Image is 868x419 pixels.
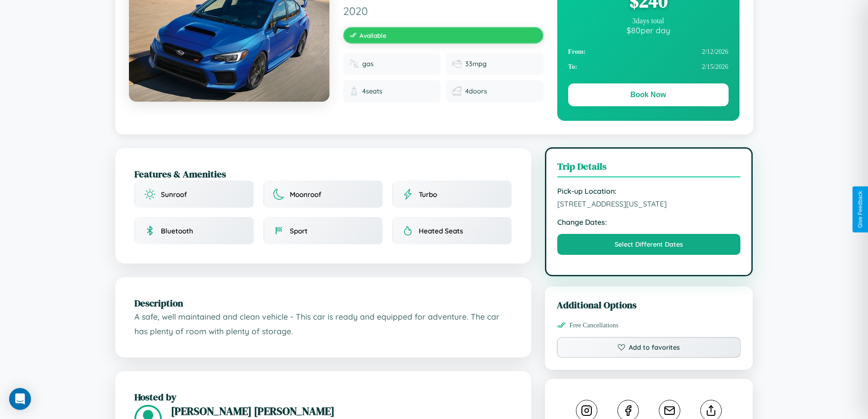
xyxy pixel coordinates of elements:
strong: To: [568,63,577,71]
h2: Description [134,296,512,310]
h3: Additional Options [557,298,741,311]
strong: Pick-up Location: [557,186,741,196]
button: Add to favorites [557,337,741,358]
span: Available [360,31,386,39]
img: Doors [452,87,462,96]
img: Fuel type [349,59,359,68]
span: gas [362,60,374,68]
span: Heated Seats [419,227,463,235]
span: Sunroof [161,190,187,199]
div: 3 days total [568,17,729,25]
button: Book Now [568,83,729,106]
img: Seats [349,87,359,96]
h2: Features & Amenities [134,167,512,181]
strong: From: [568,48,586,56]
span: 4 seats [362,87,382,95]
div: Open Intercom Messenger [9,388,31,410]
span: Turbo [419,190,437,199]
h3: Trip Details [557,160,741,177]
h3: [PERSON_NAME] [PERSON_NAME] [171,403,512,419]
img: Fuel efficiency [452,59,462,68]
span: Moonroof [290,190,321,199]
div: $ 80 per day [568,25,729,35]
span: Sport [290,227,308,235]
div: 2 / 12 / 2026 [568,44,729,59]
h2: Hosted by [134,390,512,403]
span: Bluetooth [161,227,193,235]
strong: Change Dates: [557,217,741,227]
p: A safe, well maintained and clean vehicle - This car is ready and equipped for adventure. The car... [134,310,512,338]
button: Select Different Dates [557,234,741,255]
span: 33 mpg [465,60,487,68]
span: Free Cancellations [570,321,619,329]
span: 4 doors [465,87,487,95]
div: Give Feedback [857,191,863,228]
span: 2020 [343,4,544,18]
span: [STREET_ADDRESS][US_STATE] [557,199,741,208]
div: 2 / 15 / 2026 [568,59,729,74]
